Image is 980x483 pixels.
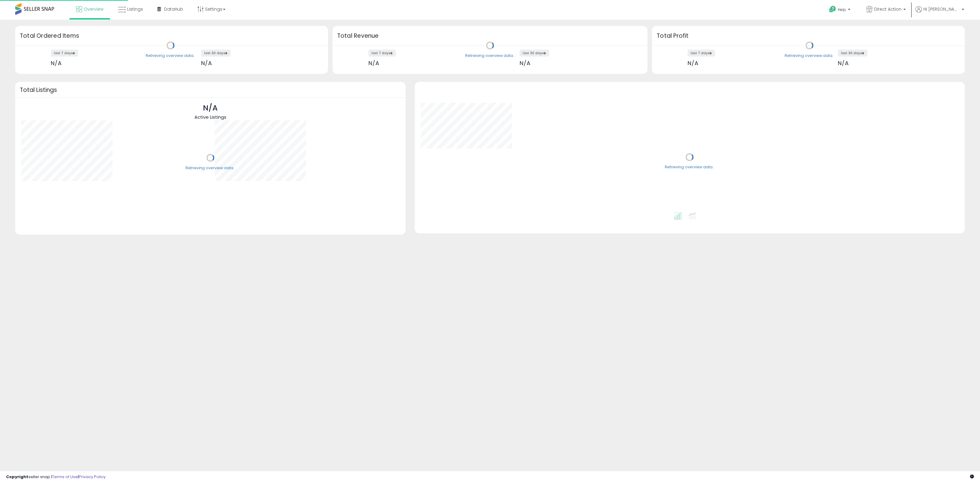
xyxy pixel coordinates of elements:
div: Retrieving overview data.. [785,53,834,58]
a: Help [824,1,856,20]
span: Hi [PERSON_NAME] [923,6,960,12]
div: Retrieving overview data.. [465,53,515,58]
span: Direct Action [874,6,902,12]
div: Retrieving overview data.. [665,165,714,170]
span: Help [838,7,846,12]
div: Retrieving overview data.. [186,165,235,171]
a: Hi [PERSON_NAME] [915,6,964,20]
span: Overview [84,6,103,12]
i: Get Help [829,5,836,13]
span: Listings [127,6,143,12]
div: Retrieving overview data.. [146,53,195,58]
span: DataHub [164,6,183,12]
